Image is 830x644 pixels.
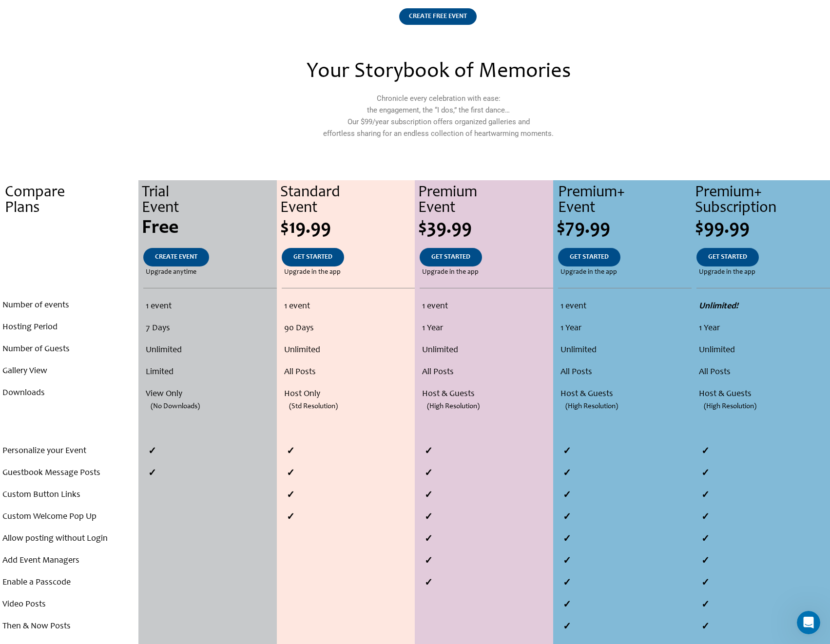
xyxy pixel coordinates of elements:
span: Upgrade in the app [699,266,755,278]
span: GET STARTED [431,254,470,261]
a: GET STARTED [558,248,620,266]
a: GET STARTED [696,248,759,266]
strong: Unlimited! [699,302,738,311]
li: Gallery View [2,360,136,382]
li: Host Only [284,383,413,405]
li: 1 Year [699,318,828,340]
a: GET STARTED [420,248,482,266]
li: Unlimited [699,340,828,361]
li: Hosting Period [2,317,136,339]
div: $99.99 [695,219,830,238]
li: Unlimited [284,340,413,361]
a: GET STARTED [282,248,344,266]
li: 90 Days [284,318,413,340]
div: $79.99 [557,219,692,238]
div: $39.99 [418,219,553,238]
span: Upgrade in the app [284,266,341,278]
li: View Only [146,383,273,405]
li: 1 event [284,296,413,318]
li: Personalize your Event [2,440,136,462]
li: Video Posts [2,594,136,616]
span: . [68,269,70,276]
span: (High Resolution) [704,396,756,417]
li: All Posts [560,361,689,383]
li: All Posts [422,361,551,383]
li: Custom Button Links [2,484,136,506]
li: 7 Days [146,318,273,340]
span: GET STARTED [570,254,609,261]
div: Compare Plans [5,185,138,216]
span: GET STARTED [708,254,747,261]
span: (No Downloads) [151,396,200,417]
li: Number of events [2,295,136,317]
span: Upgrade in the app [422,266,479,278]
li: Unlimited [560,340,689,361]
li: Downloads [2,382,136,404]
li: Add Event Managers [2,550,136,572]
li: Allow posting without Login [2,528,136,550]
span: GET STARTED [293,254,332,261]
div: Free [142,219,277,238]
li: All Posts [284,361,413,383]
li: Guestbook Message Posts [2,462,136,484]
li: 1 event [560,296,689,318]
li: 1 Year [422,318,551,340]
li: All Posts [699,361,828,383]
a: CREATE EVENT [143,248,209,266]
div: Premium Event [418,185,553,216]
li: Host & Guests [560,383,689,405]
div: Premium+ Subscription [695,185,830,216]
div: Standard Event [280,185,415,216]
span: (High Resolution) [565,396,618,417]
li: Host & Guests [422,383,551,405]
span: . [68,254,70,261]
p: Chronicle every celebration with ease: the engagement, the “I dos,” the first dance… Our $99/year... [227,93,649,139]
span: (High Resolution) [427,396,480,417]
h2: Your Storybook of Memories [227,61,649,83]
span: . [67,219,72,238]
span: CREATE EVENT [155,254,197,261]
iframe: Intercom live chat [797,611,820,634]
li: 1 event [422,296,551,318]
li: Host & Guests [699,383,828,405]
div: $19.99 [280,219,415,238]
li: 1 Year [560,318,689,340]
div: CREATE FREE EVENT [399,8,477,25]
a: . [57,248,82,266]
li: 1 event [146,296,273,318]
li: Enable a Passcode [2,572,136,594]
span: Upgrade anytime [146,266,196,278]
li: Number of Guests [2,339,136,360]
div: Trial Event [142,185,277,216]
li: Then & Now Posts [2,616,136,638]
li: Unlimited [146,340,273,361]
li: Limited [146,361,273,383]
span: (Std Resolution) [289,396,338,417]
a: CREATE FREE EVENT [399,8,477,37]
li: Unlimited [422,340,551,361]
li: Custom Welcome Pop Up [2,506,136,528]
span: Upgrade in the app [560,266,617,278]
div: Premium+ Event [558,185,692,216]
